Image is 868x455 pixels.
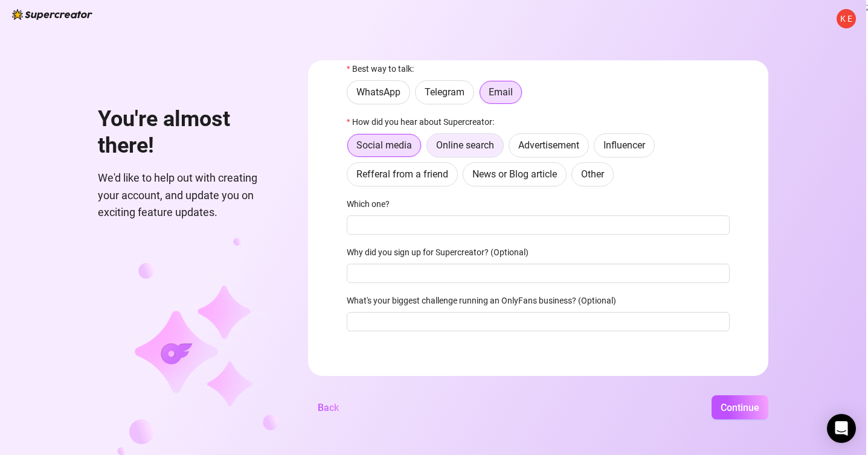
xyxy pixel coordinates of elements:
h1: You're almost there! [98,106,279,159]
span: Back [318,402,339,413]
button: Continue [712,395,768,419]
span: Online search [436,139,494,151]
input: Which one? [347,215,730,235]
button: Back [308,395,349,419]
label: Best way to talk: [347,62,422,75]
label: What's your biggest challenge running an OnlyFans business? (Optional) [347,294,624,307]
label: How did you hear about Supercreator: [347,115,502,129]
span: Social media [356,139,412,151]
span: Influencer [603,139,645,151]
span: Continue [721,402,759,413]
span: We'd like to help out with creating your account, and update you on exciting feature updates. [98,170,279,221]
span: Refferal from a friend [356,168,448,180]
label: Which one? [347,197,397,211]
span: News or Blog article [472,168,557,180]
span: Email [489,86,513,98]
span: K E [840,12,852,25]
label: Why did you sign up for Supercreator? (Optional) [347,246,536,259]
span: Telegram [425,86,465,98]
span: WhatsApp [356,86,400,98]
div: Open Intercom Messenger [827,414,856,443]
input: What's your biggest challenge running an OnlyFans business? (Optional) [347,312,730,331]
span: Other [581,168,604,180]
input: Why did you sign up for Supercreator? (Optional) [347,264,730,283]
span: Advertisement [518,139,579,151]
img: logo [12,9,92,20]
